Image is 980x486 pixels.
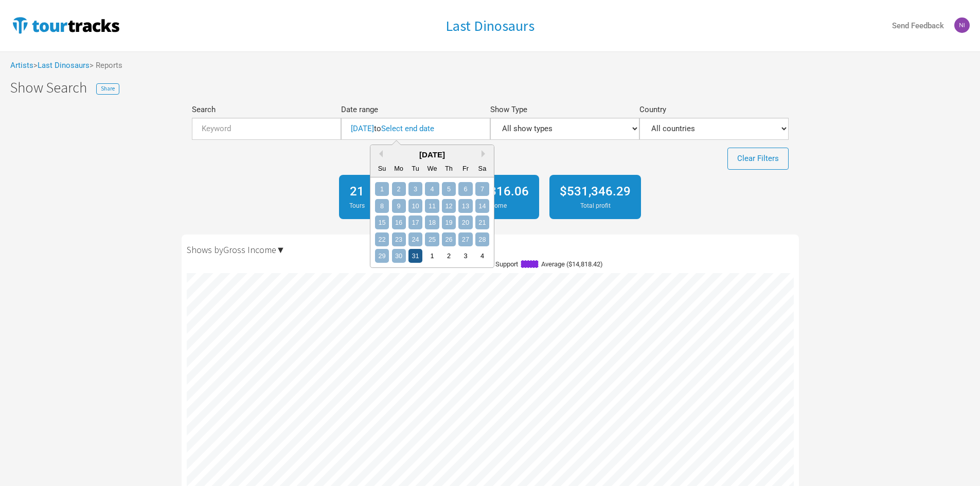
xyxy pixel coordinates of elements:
div: Choose Wednesday, December 25th, 2024 [425,232,439,246]
div: Choose Tuesday, December 10th, 2024 [408,199,422,213]
div: Choose Monday, December 2nd, 2024 [392,182,406,196]
div: Su [375,161,389,175]
div: Tours [349,203,365,209]
div: Choose Thursday, January 2nd, 2025 [442,249,456,263]
div: Th [442,161,456,175]
div: Choose Saturday, December 7th, 2024 [475,182,489,196]
div: $531,346.29 [560,185,631,197]
div: Choose Saturday, December 28th, 2024 [475,232,489,246]
div: Choose Monday, December 30th, 2024 [392,249,406,263]
div: Support [495,261,518,267]
div: We [425,161,439,175]
div: Choose Sunday, December 1st, 2024 [375,182,389,196]
div: Choose Friday, December 27th, 2024 [458,232,472,246]
a: [DATE] [351,124,374,133]
div: Choose Wednesday, December 4th, 2024 [425,182,439,196]
a: Last Dinosaurs [446,18,534,34]
div: Choose Sunday, December 8th, 2024 [375,199,389,213]
h3: Shows by Gross Income [187,245,794,255]
div: Choose Friday, December 20th, 2024 [458,215,472,229]
h1: Last Dinosaurs [446,16,534,35]
div: Mo [392,161,406,175]
div: month 2024-12 [373,181,490,264]
div: Choose Wednesday, December 18th, 2024 [425,215,439,229]
div: Average ( $14,818.42 ) [541,261,603,267]
div: Sa [475,161,489,175]
div: Choose Tuesday, December 31st, 2024 [408,249,422,263]
label: Country [639,106,666,114]
div: Choose Saturday, January 4th, 2025 [475,249,489,263]
img: TourTracks [10,15,121,35]
div: Fr [458,161,472,175]
strong: Send Feedback [892,21,944,30]
a: Last Dinosaurs [38,61,90,70]
div: 21 [349,185,365,197]
button: Clear Filters [727,148,789,170]
label: Show Type [490,106,527,114]
label: Search [192,106,216,114]
div: Choose Friday, January 3rd, 2025 [458,249,472,263]
label: Date range [341,106,378,114]
span: Share [101,85,115,92]
div: Choose Friday, December 13th, 2024 [458,199,472,213]
div: Choose Tuesday, December 24th, 2024 [408,232,422,246]
span: > Reports [90,62,122,69]
div: Tu [408,161,422,175]
div: Choose Sunday, December 29th, 2024 [375,249,389,263]
span: > [33,62,90,69]
img: Nicolas [954,17,970,33]
div: Choose Thursday, December 26th, 2024 [442,232,456,246]
div: Choose Saturday, December 14th, 2024 [475,199,489,213]
div: Choose Monday, December 16th, 2024 [392,215,406,229]
a: Select end date [381,124,434,133]
div: Choose Wednesday, January 1st, 2025 [425,249,439,263]
div: Choose Monday, December 9th, 2024 [392,199,406,213]
div: Choose Monday, December 23rd, 2024 [392,232,406,246]
div: Choose Thursday, December 12th, 2024 [442,199,456,213]
div: Choose Wednesday, December 11th, 2024 [425,199,439,213]
h1: Show Search [10,80,980,96]
span: to [374,123,381,134]
div: Choose Sunday, December 15th, 2024 [375,215,389,229]
span: Clear Filters [737,154,779,163]
div: Choose Tuesday, December 3rd, 2024 [408,182,422,196]
button: Next Month [482,150,489,157]
span: ▼ [276,244,286,256]
div: Choose Thursday, December 5th, 2024 [442,182,456,196]
button: Share [96,83,119,95]
div: Choose Saturday, December 21st, 2024 [475,215,489,229]
input: Keyword [192,118,341,140]
div: Choose Sunday, December 22nd, 2024 [375,232,389,246]
button: Previous Month [376,150,383,157]
div: [DATE] [370,149,494,160]
a: Artists [10,61,33,70]
div: Choose Tuesday, December 17th, 2024 [408,215,422,229]
div: Total profit [560,203,631,209]
div: Choose Friday, December 6th, 2024 [458,182,472,196]
div: Choose Thursday, December 19th, 2024 [442,215,456,229]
